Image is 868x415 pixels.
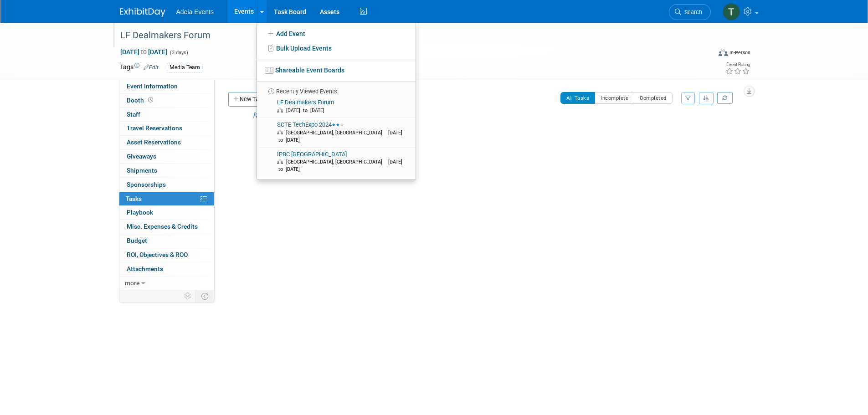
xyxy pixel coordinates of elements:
[723,3,740,20] img: Tara Thomas
[257,41,416,56] a: Bulk Upload Events
[119,262,214,276] a: Attachments
[127,265,163,272] span: Attachments
[119,178,214,192] a: Sponsorships
[257,26,416,41] a: Add Event
[119,277,214,290] a: more
[681,9,702,15] span: Search
[127,153,156,160] span: Giveaways
[119,136,214,149] a: Asset Reservations
[127,82,178,90] span: Event Information
[286,108,329,113] span: [DATE] to [DATE]
[265,67,273,74] img: seventboard-3.png
[119,150,214,164] a: Giveaways
[195,290,214,302] td: Toggle Event Tabs
[167,63,203,72] div: Media Team
[669,4,711,20] a: Search
[119,206,214,220] a: Playbook
[144,64,159,71] a: Edit
[169,50,188,56] span: (3 days)
[286,130,387,136] span: [GEOGRAPHIC_DATA], [GEOGRAPHIC_DATA]
[139,48,148,56] span: to
[127,251,188,258] span: ROI, Objectives & ROO
[119,80,214,93] a: Event Information
[126,195,142,202] span: Tasks
[260,96,412,118] a: LF Dealmakers Forum [DATE] to [DATE]
[119,164,214,178] a: Shipments
[120,8,165,17] img: ExhibitDay
[119,94,214,108] a: Booth
[180,290,196,302] td: Personalize Event Tab Strip
[277,130,402,143] span: [DATE] to [DATE]
[119,122,214,135] a: Travel Reservations
[119,234,214,248] a: Budget
[127,124,182,132] span: Travel Reservations
[127,97,155,104] span: Booth
[725,62,750,67] div: Event Rating
[127,111,140,118] span: Staff
[228,92,270,107] button: New Task
[127,138,181,146] span: Asset Reservations
[729,49,750,56] div: In-Person
[127,237,147,244] span: Budget
[560,92,596,104] button: All Tasks
[719,49,728,56] img: Format-Inperson.png
[119,108,214,122] a: Staff
[120,62,159,73] td: Tags
[257,62,416,78] a: Shareable Event Boards
[260,148,412,177] a: IPBC [GEOGRAPHIC_DATA] [GEOGRAPHIC_DATA], [GEOGRAPHIC_DATA] [DATE] to [DATE]
[146,97,155,103] span: Booth not reserved yet
[657,47,751,61] div: Event Format
[176,8,214,15] span: Adeia Events
[717,92,733,104] a: Refresh
[119,220,214,234] a: Misc. Expenses & Credits
[257,82,416,96] li: Recently Viewed Events:
[127,181,166,188] span: Sponsorships
[286,159,387,165] span: [GEOGRAPHIC_DATA], [GEOGRAPHIC_DATA]
[634,92,673,104] button: Completed
[127,167,157,174] span: Shipments
[127,209,153,216] span: Playbook
[595,92,634,104] button: Incomplete
[125,279,139,287] span: more
[127,223,198,230] span: Misc. Expenses & Credits
[120,48,168,56] span: [DATE] [DATE]
[260,118,412,147] a: SCTE TechExpo 2024 [GEOGRAPHIC_DATA], [GEOGRAPHIC_DATA] [DATE] to [DATE]
[117,27,697,44] div: LF Dealmakers Forum
[119,248,214,262] a: ROI, Objectives & ROO
[119,192,214,206] a: Tasks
